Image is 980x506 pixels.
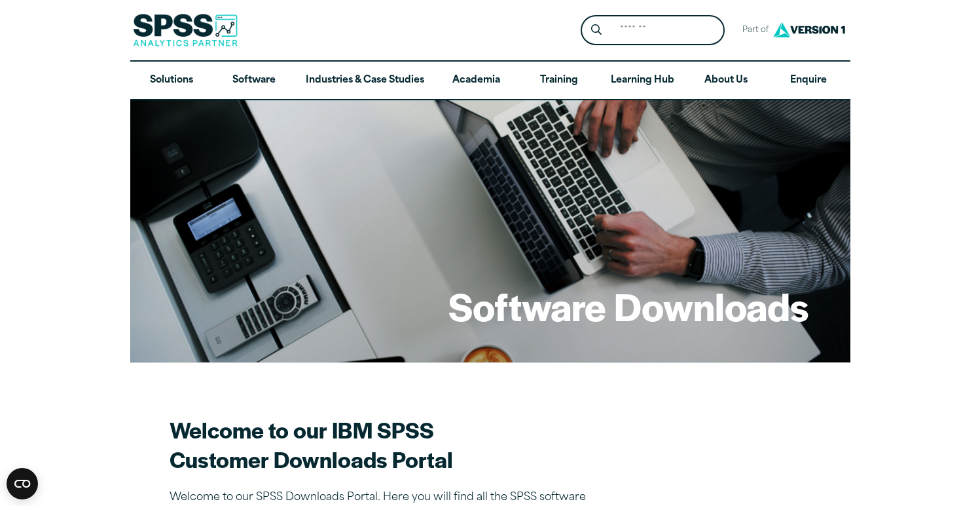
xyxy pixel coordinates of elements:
[295,62,435,100] a: Industries & Case Studies
[685,62,767,100] a: About Us
[735,21,770,40] span: Part of
[584,18,608,43] button: Search magnifying glass icon
[448,281,808,332] h1: Software Downloads
[591,24,602,35] svg: Search magnifying glass icon
[170,415,628,474] h2: Welcome to our IBM SPSS Customer Downloads Portal
[770,18,848,42] img: Version1 Logo
[7,468,38,499] button: Open CMP widget
[133,14,238,47] img: SPSS Analytics Partner
[435,62,517,100] a: Academia
[213,62,295,100] a: Software
[767,62,850,100] a: Enquire
[600,62,685,100] a: Learning Hub
[581,15,725,46] form: Site Header Search Form
[130,62,213,100] a: Solutions
[517,62,600,100] a: Training
[130,62,850,100] nav: Desktop version of site main menu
